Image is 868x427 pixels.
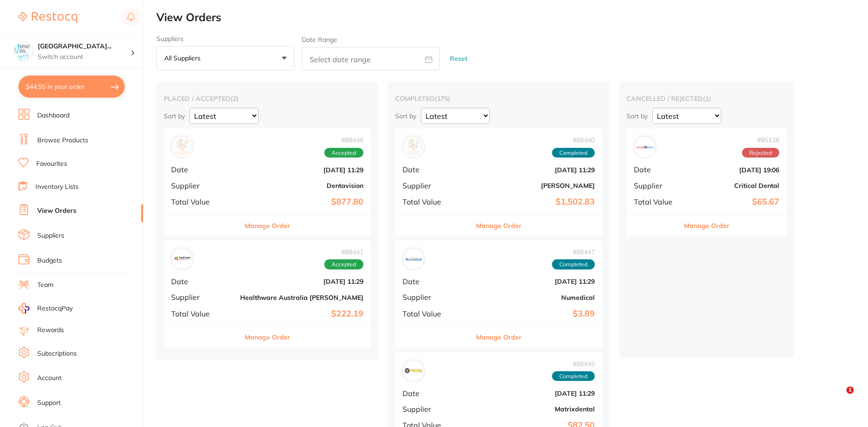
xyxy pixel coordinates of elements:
span: 1 [846,386,854,394]
a: Suppliers [37,231,64,240]
b: Numedical [471,294,595,301]
span: Total Value [171,198,233,206]
span: Date [402,389,464,398]
b: Healthware Australia [PERSON_NAME] [240,294,363,301]
b: [DATE] 11:29 [471,278,595,285]
img: Numedical [405,250,422,268]
b: [DATE] 11:29 [471,390,595,397]
span: Completed [552,371,595,381]
span: Supplier [171,293,233,301]
p: All suppliers [164,54,204,62]
b: Dentavision [240,182,363,189]
a: Favourites [36,159,67,169]
span: # 88446 [324,136,363,144]
img: Healthware Australia Ridley [173,250,191,268]
h2: completed ( 175 ) [395,94,602,103]
span: # 85128 [742,136,779,144]
span: # 88440 [552,136,595,144]
a: Inventory Lists [35,182,79,192]
img: Henry Schein Halas [405,138,422,156]
b: [DATE] 11:29 [471,166,595,174]
b: $3.89 [471,309,595,319]
img: Dentavision [173,138,191,156]
a: View Orders [37,206,76,216]
a: Support [37,398,61,408]
b: $65.67 [687,197,779,207]
span: Accepted [324,259,363,269]
button: $44.55 in your order [18,76,125,98]
span: Completed [552,259,595,269]
h2: View Orders [156,11,868,24]
span: Supplier [402,293,464,301]
p: Sort by [627,112,648,120]
b: $222.19 [240,309,363,319]
img: RestocqPay [18,303,29,314]
button: All suppliers [156,46,294,71]
b: [DATE] 11:29 [240,278,363,285]
button: Manage Order [245,215,290,237]
label: Date Range [302,36,337,43]
a: Team [37,281,53,290]
span: Total Value [402,310,464,318]
button: Manage Order [476,326,522,348]
img: Critical Dental [636,138,654,156]
span: Accepted [324,148,363,158]
span: # 88447 [552,248,595,256]
b: Matrixdental [471,405,595,413]
span: Date [402,165,464,174]
span: Completed [552,148,595,158]
button: Manage Order [684,215,730,237]
b: Critical Dental [687,182,779,189]
a: RestocqPay [18,303,73,314]
h2: placed / accepted ( 2 ) [164,94,371,103]
a: Subscriptions [37,349,77,358]
b: $877.80 [240,197,363,207]
h4: North West Dental Wynyard [38,42,131,51]
span: # 88445 [552,360,595,368]
p: Switch account [38,53,131,62]
input: Select date range [302,47,440,70]
a: Budgets [37,256,62,265]
span: Date [171,277,233,286]
a: Restocq Logo [18,7,77,28]
img: Matrixdental [405,362,422,380]
button: Reset [447,47,470,71]
button: Manage Order [245,326,290,348]
p: Sort by [395,112,416,120]
span: # 88441 [324,248,363,256]
a: Dashboard [37,111,69,120]
span: RestocqPay [37,304,73,313]
span: Supplier [634,181,680,190]
span: Date [634,165,680,174]
div: Dentavision#88446AcceptedDate[DATE] 11:29SupplierDentavisionTotal Value$877.80Manage Order [164,129,371,237]
b: [PERSON_NAME] [471,182,595,189]
button: Manage Order [476,215,522,237]
span: Supplier [171,181,233,190]
span: Supplier [402,181,464,190]
label: Suppliers [156,35,294,42]
span: Total Value [634,198,680,206]
span: Total Value [171,310,233,318]
span: Total Value [402,198,464,206]
a: Account [37,374,62,383]
span: Date [171,165,233,174]
div: Healthware Australia Ridley#88441AcceptedDate[DATE] 11:29SupplierHealthware Australia [PERSON_NAM... [164,240,371,349]
b: [DATE] 11:29 [240,166,363,174]
span: Rejected [742,148,779,158]
span: Supplier [402,405,464,413]
b: $1,502.83 [471,197,595,207]
h2: cancelled / rejected ( 1 ) [627,94,787,103]
span: Date [402,277,464,286]
p: Sort by [164,112,185,120]
a: Rewards [37,326,64,335]
iframe: Intercom live chat [828,386,850,409]
img: Restocq Logo [18,12,77,23]
a: Browse Products [37,136,88,145]
b: [DATE] 19:06 [687,166,779,174]
img: North West Dental Wynyard [14,42,33,61]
